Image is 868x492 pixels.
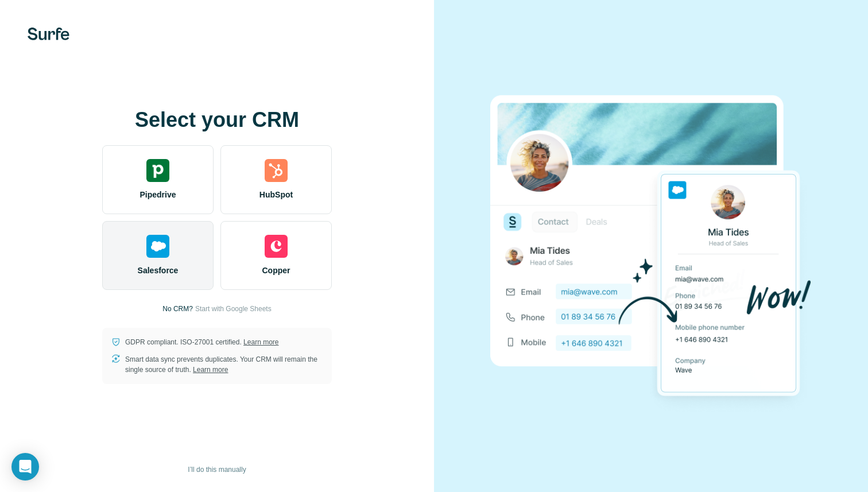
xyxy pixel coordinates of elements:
button: I’ll do this manually [180,461,254,478]
img: Surfe's logo [28,28,69,40]
p: No CRM? [162,304,193,314]
p: Smart data sync prevents duplicates. Your CRM will remain the single source of truth. [125,354,323,375]
h1: Select your CRM [102,109,332,131]
span: Salesforce [138,265,179,276]
span: HubSpot [259,189,293,200]
a: Learn more [193,366,228,374]
img: salesforce's logo [146,235,169,258]
span: Pipedrive [139,189,176,200]
img: hubspot's logo [265,159,288,182]
a: Learn more [243,338,278,346]
div: Open Intercom Messenger [11,453,39,481]
button: Start with Google Sheets [195,304,272,314]
p: GDPR compliant. ISO-27001 certified. [125,337,278,347]
span: I’ll do this manually [188,464,246,475]
img: SALESFORCE image [490,76,812,417]
span: Copper [262,265,290,276]
img: pipedrive's logo [146,159,169,182]
img: copper's logo [265,235,288,258]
